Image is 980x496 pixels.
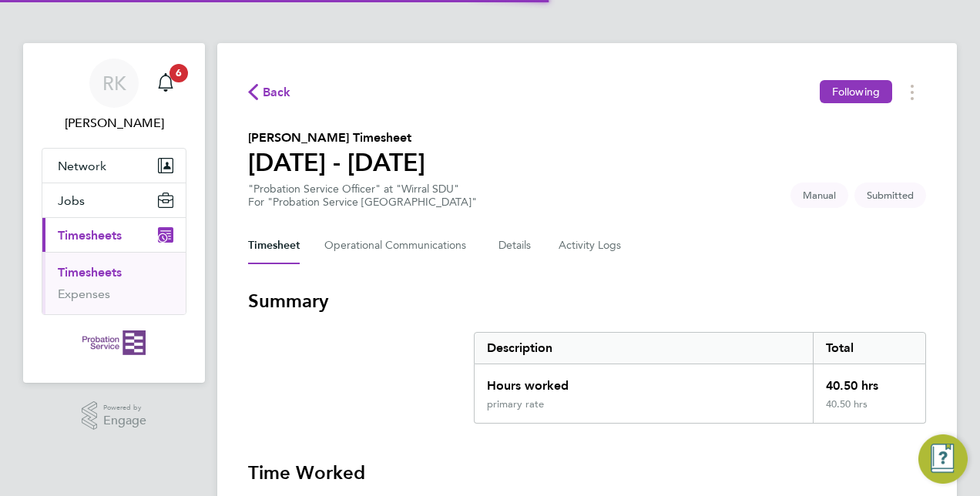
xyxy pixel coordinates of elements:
[42,218,186,252] button: Timesheets
[248,461,926,485] h3: Time Worked
[790,183,848,208] span: This timesheet was manually created.
[248,82,291,102] button: Back
[42,252,186,314] div: Timesheets
[58,228,122,243] span: Timesheets
[813,333,925,364] div: Total
[23,43,205,383] nav: Main navigation
[475,364,813,398] div: Hours worked
[898,80,926,104] button: Timesheets Menu
[248,183,477,209] div: "Probation Service Officer" at "Wirral SDU"
[169,64,188,82] span: 6
[42,114,186,132] span: Rebecca Kelly
[820,80,892,103] button: Following
[82,401,147,431] a: Powered byEngage
[248,227,300,264] button: Timesheet
[813,398,925,423] div: 40.50 hrs
[58,265,122,280] a: Timesheets
[832,85,880,99] span: Following
[58,287,110,301] a: Expenses
[58,159,106,173] span: Network
[559,227,623,264] button: Activity Logs
[854,183,926,208] span: This timesheet is Submitted.
[102,73,126,93] span: RK
[58,193,85,208] span: Jobs
[248,147,425,178] h1: [DATE] - [DATE]
[475,333,813,364] div: Description
[248,129,425,147] h2: [PERSON_NAME] Timesheet
[498,227,534,264] button: Details
[248,196,477,209] div: For "Probation Service [GEOGRAPHIC_DATA]"
[42,330,186,355] a: Go to home page
[82,330,145,355] img: probationservice-logo-retina.png
[42,149,186,183] button: Network
[150,59,181,108] a: 6
[103,401,146,414] span: Powered by
[813,364,925,398] div: 40.50 hrs
[103,414,146,427] span: Engage
[42,59,186,132] a: RK[PERSON_NAME]
[324,227,474,264] button: Operational Communications
[487,398,544,411] div: primary rate
[42,183,186,217] button: Jobs
[248,289,926,313] h3: Summary
[918,434,968,484] button: Engage Resource Center
[474,332,926,424] div: Summary
[263,83,291,102] span: Back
